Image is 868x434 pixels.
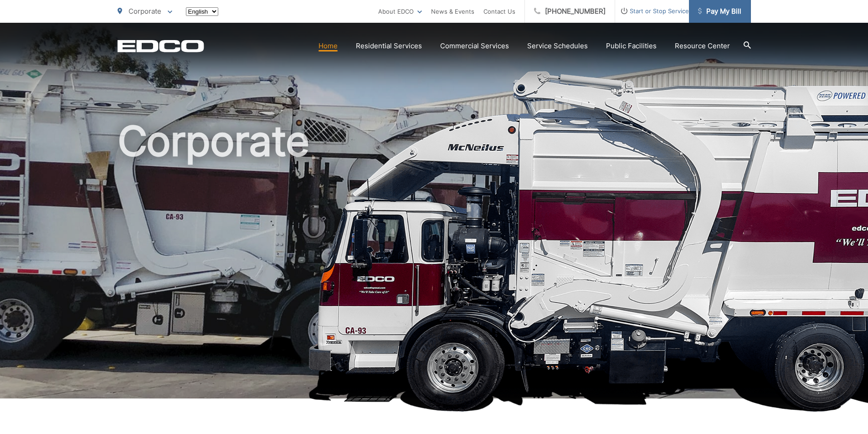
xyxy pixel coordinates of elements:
[675,41,730,51] a: Resource Center
[431,6,474,17] a: News & Events
[118,118,751,407] h1: Corporate
[378,6,422,17] a: About EDCO
[356,41,422,51] a: Residential Services
[483,6,515,17] a: Contact Us
[698,6,741,17] span: Pay My Bill
[128,7,161,15] span: Corporate
[440,41,509,51] a: Commercial Services
[318,41,338,51] a: Home
[118,40,204,52] a: EDCD logo. Return to the homepage.
[606,41,657,51] a: Public Facilities
[527,41,588,51] a: Service Schedules
[186,7,218,16] select: Select a language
